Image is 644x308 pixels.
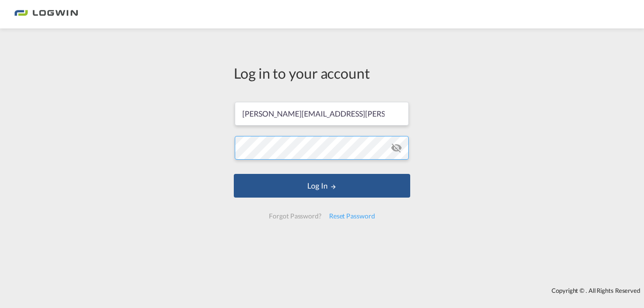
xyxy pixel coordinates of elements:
[391,142,402,154] md-icon: icon-eye-off
[325,208,379,225] div: Reset Password
[234,63,410,83] div: Log in to your account
[235,102,409,126] input: Enter email/phone number
[14,4,78,25] img: bc73a0e0d8c111efacd525e4c8ad7d32.png
[234,174,410,198] button: LOGIN
[265,208,325,225] div: Forgot Password?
